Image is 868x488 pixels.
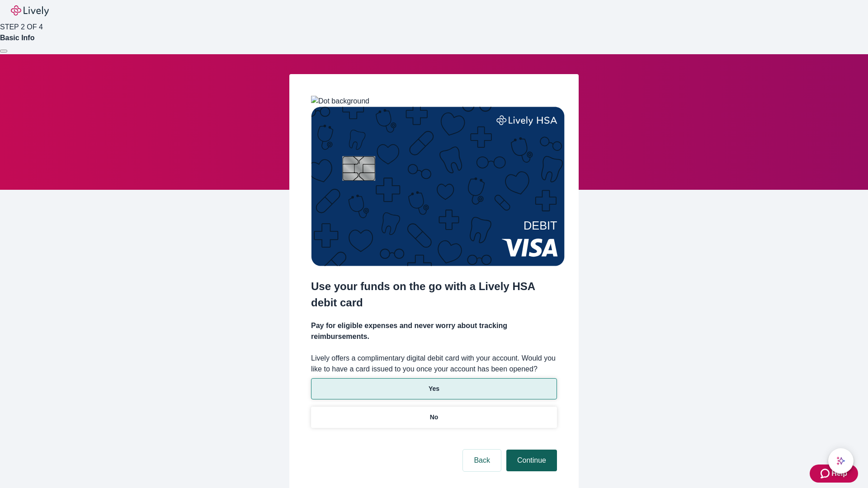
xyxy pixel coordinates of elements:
label: Lively offers a complimentary digital debit card with your account. Would you like to have a card... [311,353,557,375]
svg: Lively AI Assistant [836,456,845,465]
h4: Pay for eligible expenses and never worry about tracking reimbursements. [311,320,557,342]
img: Debit card [311,107,565,266]
button: Zendesk support iconHelp [810,465,858,483]
button: Continue [506,450,557,471]
button: No [311,407,557,428]
img: Dot background [311,96,369,107]
img: Lively [11,5,49,16]
button: chat [828,448,854,474]
button: Back [463,450,501,471]
h2: Use your funds on the go with a Lively HSA debit card [311,278,557,311]
p: Yes [429,384,439,394]
button: Yes [311,378,557,399]
p: No [430,413,439,422]
svg: Zendesk support icon [821,468,831,479]
span: Help [831,468,847,479]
